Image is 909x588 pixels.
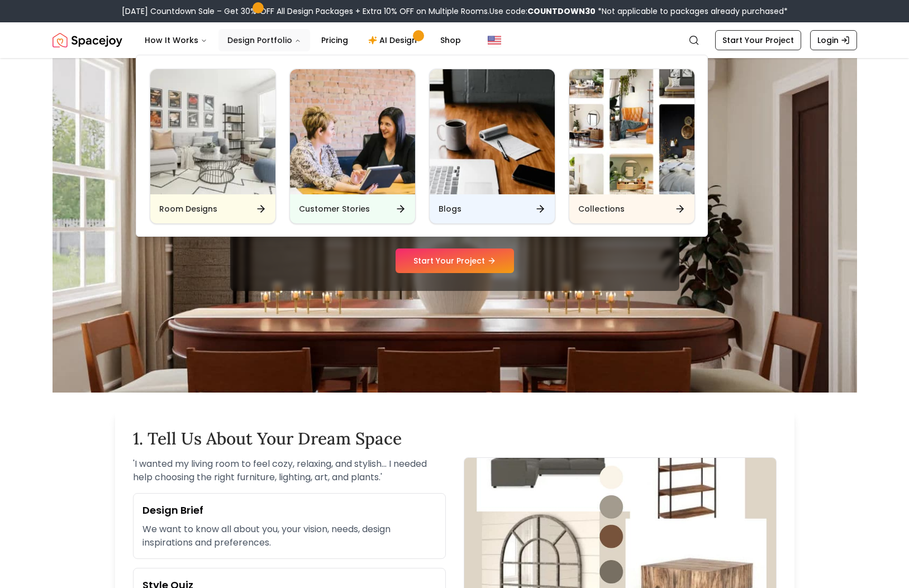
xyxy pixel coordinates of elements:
[569,69,695,224] a: CollectionsCollections
[150,69,276,224] a: Room DesignsRoom Designs
[290,69,415,194] img: Customer Stories
[136,29,216,51] button: How It Works
[810,30,857,50] a: Login
[53,29,122,51] img: Spacejoy Logo
[136,55,708,237] div: Design Portfolio
[578,203,625,214] h6: Collections
[133,457,446,484] p: ' I wanted my living room to feel cozy, relaxing, and stylish... I needed help choosing the right...
[159,203,217,214] h6: Room Designs
[429,69,555,224] a: BlogsBlogs
[489,6,596,17] span: Use code:
[396,248,514,273] a: Start Your Project
[150,69,275,194] img: Room Designs
[53,22,857,58] nav: Global
[596,6,788,17] span: *Not applicable to packages already purchased*
[312,29,357,51] a: Pricing
[53,29,122,51] a: Spacejoy
[439,203,461,214] h6: Blogs
[299,203,370,214] h6: Customer Stories
[359,29,429,51] a: AI Design
[430,69,555,194] img: Blogs
[218,29,310,51] button: Design Portfolio
[431,29,470,51] a: Shop
[289,69,416,224] a: Customer StoriesCustomer Stories
[569,69,694,194] img: Collections
[122,6,788,17] div: [DATE] Countdown Sale – Get 30% OFF All Design Packages + Extra 10% OFF on Multiple Rooms.
[142,503,436,518] h3: Design Brief
[133,428,777,448] h2: 1. Tell Us About Your Dream Space
[488,34,501,47] img: United States
[136,29,470,51] nav: Main
[527,6,596,17] b: COUNTDOWN30
[715,30,801,50] a: Start Your Project
[142,523,436,549] p: We want to know all about you, your vision, needs, design inspirations and preferences.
